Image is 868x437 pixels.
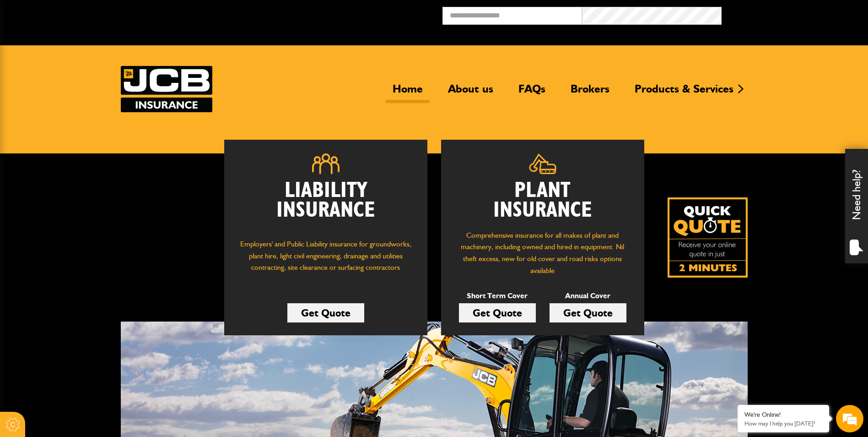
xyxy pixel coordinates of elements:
a: Brokers [564,82,616,103]
h2: Plant Insurance [455,181,631,220]
a: FAQs [512,82,552,103]
a: Home [386,82,430,103]
div: We're Online! [744,411,822,419]
img: JCB Insurance Services logo [121,66,212,112]
a: Products & Services [628,82,740,103]
p: Annual Cover [550,290,626,302]
a: Get Quote [287,303,364,322]
div: Need help? [845,149,868,263]
h2: Liability Insurance [238,181,414,229]
a: Get Quote [459,303,536,322]
a: Get your insurance quote isn just 2-minutes [668,197,748,278]
button: Broker Login [722,7,861,21]
a: Get Quote [550,303,626,322]
p: Short Term Cover [459,290,536,302]
p: How may I help you today? [744,420,822,427]
a: About us [441,82,500,103]
img: Quick Quote [668,197,748,278]
p: Comprehensive insurance for all makes of plant and machinery, including owned and hired in equipm... [455,229,631,276]
a: JCB Insurance Services [121,66,212,112]
p: Employers' and Public Liability insurance for groundworks, plant hire, light civil engineering, d... [238,238,414,282]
